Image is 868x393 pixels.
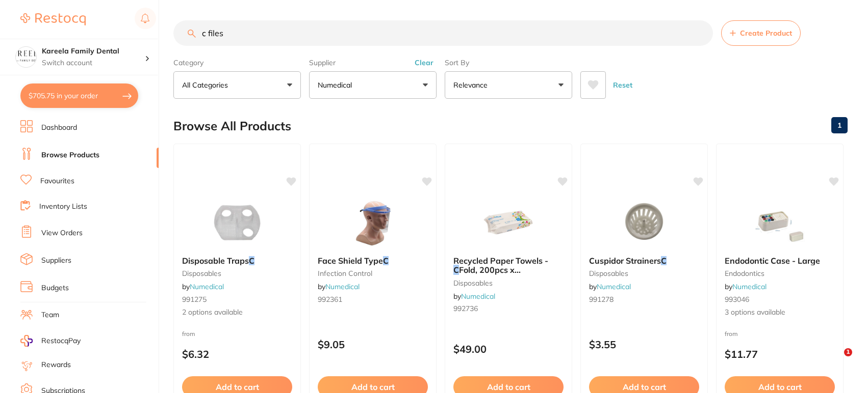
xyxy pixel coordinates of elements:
[20,335,33,347] img: RestocqPay
[589,269,699,277] small: disposables
[453,265,521,284] span: Fold, 200pcs x 30bags/case
[182,256,249,266] span: Disposable Traps
[725,295,749,304] span: 993046
[249,256,254,266] em: C
[661,256,667,266] em: C
[318,295,342,304] span: 992361
[453,265,459,275] em: C
[20,335,81,347] a: RestocqPay
[182,330,195,338] span: from
[844,348,852,356] span: 1
[725,348,835,360] p: $11.77
[725,330,738,338] span: from
[589,256,661,266] span: Cuspidor Strainers
[16,47,36,67] img: Kareela Family Dental
[173,58,301,67] label: Category
[42,46,145,57] h4: Kareela Family Dental
[453,343,564,355] p: $49.00
[20,8,86,31] a: Restocq Logo
[610,71,635,99] button: Reset
[41,283,69,293] a: Budgets
[589,339,699,350] p: $3.55
[823,348,848,373] iframe: Intercom live chat
[740,29,792,37] span: Create Product
[182,269,292,277] small: disposables
[725,282,767,291] span: by
[309,58,437,67] label: Supplier
[318,256,383,266] span: Face Shield Type
[453,80,492,90] p: Relevance
[453,256,564,275] b: Recycled Paper Towels - C Fold, 200pcs x 30bags/case
[721,20,801,46] button: Create Product
[173,71,301,99] button: All Categories
[383,256,389,266] em: C
[318,256,428,265] b: Face Shield Type C
[40,176,74,186] a: Favourites
[831,115,848,135] a: 1
[412,58,437,67] button: Clear
[41,360,71,370] a: Rewards
[41,228,83,238] a: View Orders
[309,71,437,99] button: Numedical
[445,58,572,67] label: Sort By
[453,304,478,313] span: 992736
[41,123,77,133] a: Dashboard
[445,71,572,99] button: Relevance
[318,80,356,90] p: Numedical
[39,202,87,212] a: Inventory Lists
[318,339,428,350] p: $9.05
[611,197,677,248] img: Cuspidor Strainers C
[182,295,207,304] span: 991275
[747,197,813,248] img: Endodontic Case - Large
[461,292,495,301] a: Numedical
[182,348,292,360] p: $6.32
[475,197,542,248] img: Recycled Paper Towels - C Fold, 200pcs x 30bags/case
[589,256,699,265] b: Cuspidor Strainers C
[190,282,224,291] a: Numedical
[182,80,232,90] p: All Categories
[41,310,59,320] a: Team
[325,282,360,291] a: Numedical
[41,256,71,266] a: Suppliers
[589,282,631,291] span: by
[453,256,548,266] span: Recycled Paper Towels -
[41,336,81,346] span: RestocqPay
[597,282,631,291] a: Numedical
[453,279,564,287] small: disposables
[725,256,835,265] b: Endodontic Case - Large
[20,83,138,108] button: $705.75 in your order
[453,292,495,301] span: by
[725,307,835,318] span: 3 options available
[182,307,292,318] span: 2 options available
[725,256,820,266] span: Endodontic Case - Large
[318,269,428,277] small: infection control
[173,20,713,46] input: Search Products
[725,269,835,277] small: endodontics
[20,13,86,25] img: Restocq Logo
[204,197,270,248] img: Disposable Traps C
[42,58,145,68] p: Switch account
[182,256,292,265] b: Disposable Traps C
[340,197,406,248] img: Face Shield Type C
[589,295,614,304] span: 991278
[41,150,99,160] a: Browse Products
[173,119,291,133] h2: Browse All Products
[732,282,767,291] a: Numedical
[182,282,224,291] span: by
[318,282,360,291] span: by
